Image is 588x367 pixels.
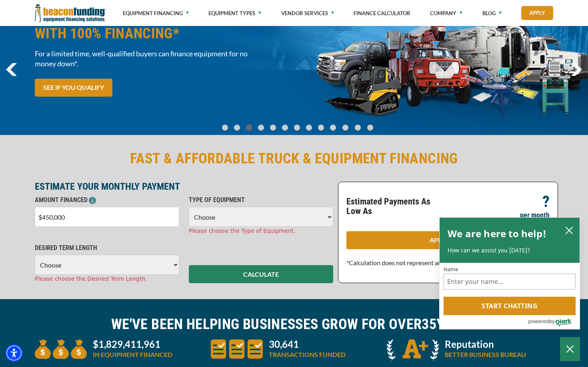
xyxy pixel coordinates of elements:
[35,315,553,333] h2: WE'VE BEEN HELPING BUSINESSES GROW FOR OVER YEARS
[35,195,179,205] p: AMOUNT FINANCED
[445,350,526,359] p: BETTER BUSINESS BUREAU
[6,63,17,76] img: Left Navigator
[346,259,528,266] span: *Calculation does not represent an approval or exact loan amount.
[549,316,555,326] span: by
[444,267,576,272] label: Name
[5,344,23,362] div: Accessibility Menu
[521,6,553,20] a: Apply
[520,210,550,220] p: per month
[211,339,263,359] img: three document icons to convery large amount of transactions funded
[189,227,333,235] div: Please choose the Type of Equipment.
[340,124,350,131] a: Go To Slide 10
[422,316,436,333] span: 35
[346,197,443,216] p: Estimated Payments As Low As
[528,315,580,329] a: Powered by Olark
[439,217,580,330] div: olark chatbox
[445,339,526,349] p: Reputation
[444,297,576,315] button: Start chatting
[346,231,550,249] a: APPLY NOW
[542,197,550,206] p: ?
[304,124,314,131] a: Go To Slide 7
[93,339,172,349] p: $1,829,411,961
[571,63,582,76] img: Right Navigator
[35,339,87,359] img: three money bags to convey large amount of equipment financed
[280,124,290,131] a: Go To Slide 5
[387,339,439,361] img: A + icon
[35,79,112,97] a: SEE IF YOU QUALIFY
[35,149,553,168] h2: FAST & AFFORDABLE TRUCK & EQUIPMENT FINANCING
[35,207,179,227] input: $
[328,124,338,131] a: Go To Slide 9
[365,124,375,131] a: Go To Slide 12
[220,124,230,131] a: Go To Slide 0
[353,124,363,131] a: Go To Slide 11
[268,124,278,131] a: Go To Slide 4
[316,124,326,131] a: Go To Slide 8
[528,316,549,326] span: powered
[571,63,582,76] a: next
[189,265,333,283] button: CALCULATE
[444,274,576,290] input: Name
[244,124,254,131] a: Go To Slide 2
[232,124,242,131] a: Go To Slide 1
[35,49,289,69] span: For a limited time, well-qualified buyers can finance equipment for no money down*.
[563,224,576,236] button: close chatbox
[269,350,346,359] p: TRANSACTIONS FUNDED
[93,350,172,359] p: IN EQUIPMENT FINANCED
[269,339,346,349] p: 30,641
[6,63,17,76] a: previous
[448,246,572,254] p: How can we assist you [DATE]?
[35,24,289,43] span: WITH 100% FINANCING*
[189,195,333,205] p: TYPE OF EQUIPMENT
[35,275,179,283] div: Please choose the Desired Term Length.
[292,124,302,131] a: Go To Slide 6
[35,182,333,191] p: ESTIMATE YOUR MONTHLY PAYMENT
[256,124,266,131] a: Go To Slide 3
[448,226,546,242] h2: We are here to help!
[560,337,580,361] button: Close Chatbox
[35,243,179,253] p: DESIRED TERM LENGTH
